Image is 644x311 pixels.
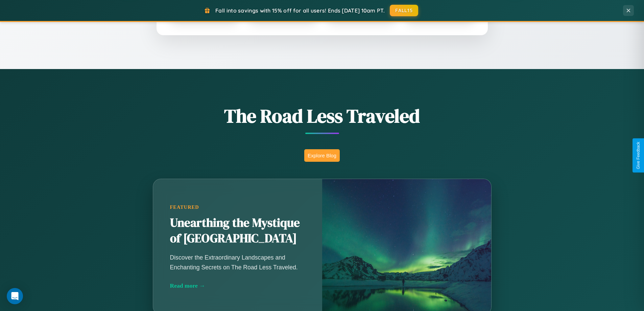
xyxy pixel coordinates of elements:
h2: Unearthing the Mystique of [GEOGRAPHIC_DATA] [170,215,305,246]
div: Give Feedback [636,142,641,169]
div: Featured [170,204,305,210]
span: Fall into savings with 15% off for all users! Ends [DATE] 10am PT. [215,7,385,14]
div: Open Intercom Messenger [7,288,23,304]
h1: The Road Less Traveled [119,103,525,129]
button: Explore Blog [304,149,340,162]
p: Discover the Extraordinary Landscapes and Enchanting Secrets on The Road Less Traveled. [170,253,305,272]
div: Read more → [170,282,305,289]
button: FALL15 [390,5,418,16]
